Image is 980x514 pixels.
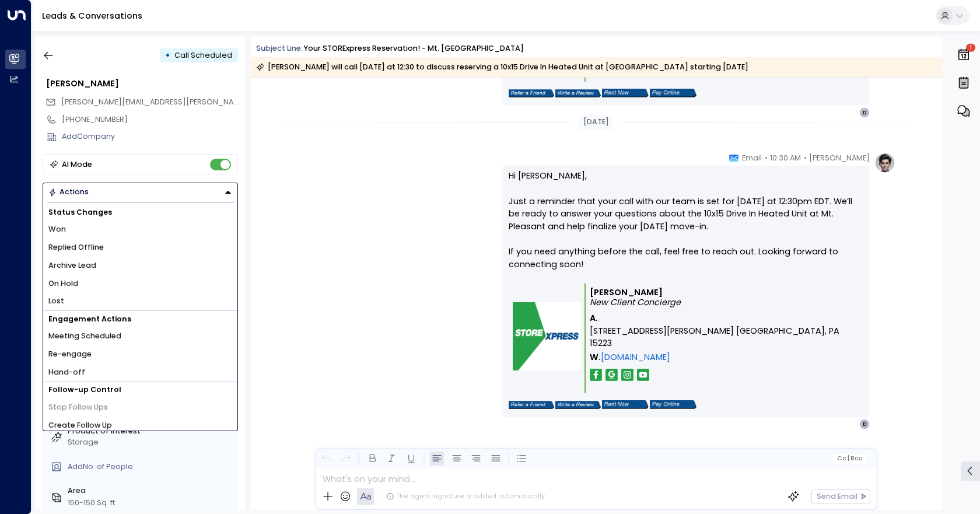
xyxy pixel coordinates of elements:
div: D [859,419,870,429]
div: AddNo. of People [68,461,234,473]
div: Your STORExpress Reservation! - Mt. [GEOGRAPHIC_DATA] [304,43,524,54]
label: Product of Interest [68,426,234,437]
div: • [165,46,170,65]
div: AddCompany [62,131,238,142]
p: Hi [PERSON_NAME], Just a reminder that your call with our team is set for [DATE] at 12:30pm EDT. ... [509,170,863,283]
span: | [848,455,849,462]
img: storexpress_yt.png [637,369,649,381]
button: 1 [954,42,974,68]
img: storexpress_write.png [555,89,601,97]
div: The agent signature is added automatically [386,492,545,501]
span: Call Scheduled [174,50,232,60]
div: AI Mode [62,159,92,170]
img: storexpress_pay.png [650,400,696,409]
img: storexpress_refer.png [509,89,554,97]
span: [PERSON_NAME] [809,152,870,164]
div: Actions [48,187,89,197]
i: New Client Concierge [590,296,681,308]
span: Won [48,224,66,235]
h1: Follow-up Control [43,382,237,398]
img: storexpress_rent.png [602,89,649,97]
div: [PERSON_NAME] will call [DATE] at 12:30 to discuss reserving a 10x15 Drive In Heated Unit at [GEO... [256,61,748,73]
img: storexpress_logo.png [513,302,581,370]
div: [PHONE_NUMBER] [62,114,238,125]
span: 10:30 AM [770,152,801,164]
span: Email [742,152,762,164]
div: [PERSON_NAME] [46,78,238,90]
button: Actions [43,183,238,202]
span: Create Follow Up [48,420,112,431]
span: A. [590,312,598,325]
img: storexpress_pay.png [650,89,696,97]
span: [PERSON_NAME][EMAIL_ADDRESS][PERSON_NAME][DOMAIN_NAME] [61,97,309,107]
span: Re-engage [48,349,92,360]
img: storexpres_fb.png [590,369,602,381]
span: On Hold [48,278,78,289]
div: Button group with a nested menu [43,183,238,202]
span: Lost [48,296,64,307]
img: storexpress_google.png [605,369,618,381]
span: Cc Bcc [836,455,863,462]
a: [DOMAIN_NAME] [601,351,670,364]
label: Area [68,485,234,496]
span: Hand-off [48,367,85,378]
span: • [765,152,768,164]
img: profile-logo.png [874,152,895,173]
a: Leads & Conversations [42,10,142,22]
span: W. [590,351,601,364]
div: 150-150 Sq. ft. [68,498,117,509]
span: [STREET_ADDRESS][PERSON_NAME] [GEOGRAPHIC_DATA], PA 15223 [590,325,860,350]
span: • [804,152,807,164]
img: storexpress_insta.png [621,369,633,381]
span: Meeting Scheduled [48,331,121,342]
img: storexpress_refer.png [509,401,554,409]
span: 1 [966,44,975,52]
div: [DATE] [579,115,613,130]
button: Redo [339,452,353,466]
img: storexpress_rent.png [602,400,649,409]
button: Cc|Bcc [832,453,867,463]
span: Archive Lead [48,260,96,271]
b: [PERSON_NAME] [590,286,663,298]
div: Storage [68,437,234,448]
span: Stop Follow Ups [48,402,108,413]
img: storexpress_write.png [555,401,601,409]
span: Replied Offline [48,242,104,253]
span: deedee.dilworth@gmail.com [61,97,238,108]
h1: Status Changes [43,204,237,221]
button: Undo [319,452,334,466]
span: Subject Line: [256,43,303,53]
h1: Engagement Actions [43,311,237,327]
